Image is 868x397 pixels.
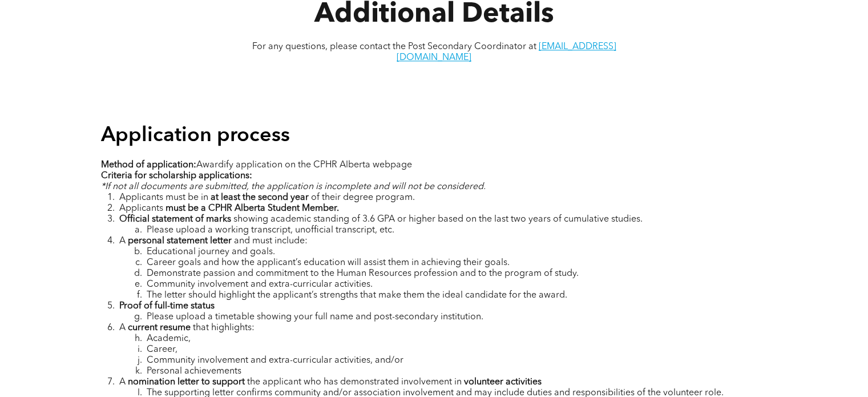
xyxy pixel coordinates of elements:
a: [EMAIL_ADDRESS][DOMAIN_NAME] [397,42,616,62]
span: A [119,323,126,332]
strong: Official statement of marks [119,215,231,224]
span: Awardify application on the CPHR Alberta webpage [196,161,412,170]
strong: nomination letter to support [128,378,245,387]
strong: personal statement letter [128,236,232,246]
strong: Proof of full-time status [119,302,215,311]
span: Applicants must be in [119,193,208,202]
span: showing academic standing of 3.6 GPA or higher based on the last two years of cumulative studies. [233,215,643,224]
span: and must include: [234,236,308,246]
span: Demonstrate passion and commitment to the Human Resources profession and to the program of study. [147,269,579,278]
span: *If not all documents are submitted, the application is incomplete and will not be considered. [101,182,486,191]
span: of their degree program. [311,193,415,202]
strong: volunteer activities [464,378,542,387]
span: Please upload a timetable showing your full name and post-secondary institution. [147,312,483,322]
span: Career goals and how the applicant’s education will assist them in achieving their goals. [147,258,510,267]
span: Additional Details [314,1,554,29]
span: Community involvement and extra-curricular activities, and/or [147,356,403,365]
span: The letter should highlight the applicant’s strengths that make them the ideal candidate for the ... [147,291,567,300]
strong: Method of application: [101,161,196,170]
span: Applicants [119,204,163,213]
span: the applicant who has demonstrated involvement in [247,378,462,387]
strong: current resume [128,323,191,332]
span: Academic, [147,334,191,343]
span: Career, [147,345,177,354]
span: Application process [101,126,290,146]
span: For any questions, please contact the Post Secondary Coordinator at [252,42,536,51]
span: that highlights: [193,323,255,332]
span: Educational journey and goals. [147,247,275,256]
span: Please upload a working transcript, unofficial transcript, etc. [147,226,394,235]
span: A [119,236,126,246]
strong: Criteria for scholarship applications: [101,171,252,181]
span: Community involvement and extra-curricular activities. [147,280,373,289]
strong: must be a CPHR Alberta Student Member. [165,204,339,213]
span: A [119,378,126,387]
strong: at least the second year [211,193,309,202]
span: Personal achievements [147,367,241,376]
